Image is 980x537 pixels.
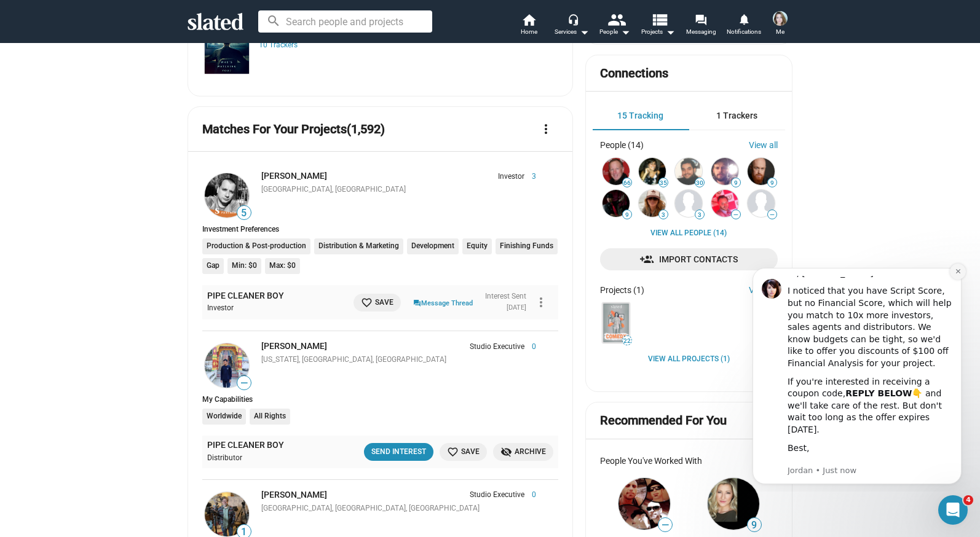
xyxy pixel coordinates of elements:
span: Home [521,25,537,39]
mat-icon: arrow_drop_down [663,25,678,39]
mat-card-title: Recommended For You [600,412,727,429]
span: — [768,211,776,218]
iframe: Intercom notifications message [734,257,980,492]
span: 66 [623,179,631,187]
li: Production & Post-production [202,238,310,254]
span: Projects [641,25,675,39]
button: Save [354,294,401,312]
input: Search people and projects [258,10,432,33]
span: Save [361,296,393,309]
a: Marco Allegri [202,171,251,220]
a: [PERSON_NAME] [261,341,327,351]
a: Home [507,12,550,39]
mat-icon: people [607,10,625,28]
mat-icon: arrow_drop_down [577,25,591,39]
div: Send Interest [371,445,426,458]
span: 9 [732,179,740,187]
li: Max: $0 [265,258,300,274]
mat-icon: headset_mic [567,14,579,25]
img: Susan Wrubel [639,158,666,185]
span: Studio Executive [470,342,524,352]
button: Archive [493,443,553,461]
span: Messaging [686,25,716,39]
img: sarah newman [639,190,666,217]
span: (1,592) [347,122,385,136]
div: Projects (1) [600,285,644,295]
span: 22 [623,337,631,345]
span: 4 [963,495,973,505]
span: 15 Tracking [617,111,663,120]
img: Joel Marsh [711,158,738,185]
span: 3 [524,172,536,182]
img: Seyam Kazi [205,343,249,388]
div: [GEOGRAPHIC_DATA], [GEOGRAPHIC_DATA] [261,185,536,195]
mat-icon: view_list [650,10,668,28]
li: Gap [202,258,224,274]
div: Investor [207,304,342,313]
img: PIPE CLEANER BOY [603,303,630,343]
mat-icon: notifications [738,13,749,25]
mat-card-title: Connections [600,65,668,82]
li: Development [407,238,459,254]
a: View all Projects (1) [648,355,730,364]
a: [PERSON_NAME] [261,171,327,181]
li: Min: $0 [227,258,261,274]
a: Message Thread [413,296,473,308]
img: Vincenzo Carubia [603,190,630,217]
a: Import Contacts [600,248,778,270]
span: s [294,41,298,49]
span: 9 [768,179,776,187]
span: 3 [695,211,704,219]
img: Joe Coffey [748,158,775,185]
li: Equity [462,238,492,254]
time: [DATE] [507,304,526,312]
mat-icon: more_vert [539,122,553,136]
img: Ivan Orlic [675,158,702,185]
span: 1 Trackers [716,111,757,120]
button: Save [440,443,487,461]
a: PIPE CLEANER BOY [207,290,284,302]
span: 30 [695,179,704,187]
div: People (14) [600,140,644,150]
a: PIPE CLEANER BOY [207,439,284,451]
span: 0 [524,490,536,500]
div: Interest Sent [485,292,526,302]
div: Investment Preferences [202,225,558,233]
a: 10 Trackers [259,41,298,49]
span: — [732,211,740,218]
mat-icon: favorite_border [447,446,459,458]
mat-card-title: Matches For Your Projects [202,121,385,138]
div: [US_STATE], [GEOGRAPHIC_DATA], [GEOGRAPHIC_DATA] [261,355,536,365]
button: Services [550,12,593,39]
div: Distributor [207,453,319,463]
a: Notifications [722,12,765,39]
div: My Capabilities [202,395,558,404]
span: 0 [524,342,536,352]
mat-icon: more_vert [534,295,548,310]
mat-icon: question_answer [413,298,421,308]
div: People You've Worked With [600,456,778,466]
span: Import Contacts [610,248,768,270]
img: Paul Tracy [205,492,249,536]
mat-icon: visibility_off [500,446,512,458]
span: Save [447,445,480,458]
img: Jon Felson [675,190,702,217]
a: [PERSON_NAME] [261,490,327,500]
span: Me [776,25,784,39]
li: All Rights [250,409,290,425]
a: Seyam Kazi [202,341,251,390]
span: Archive [500,445,546,458]
mat-icon: home [521,12,536,27]
a: PIPE CLEANER BOY [600,300,632,345]
li: Worldwide [202,409,246,425]
div: Services [555,25,589,39]
div: [GEOGRAPHIC_DATA], [GEOGRAPHIC_DATA], [GEOGRAPHIC_DATA] [261,504,536,514]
